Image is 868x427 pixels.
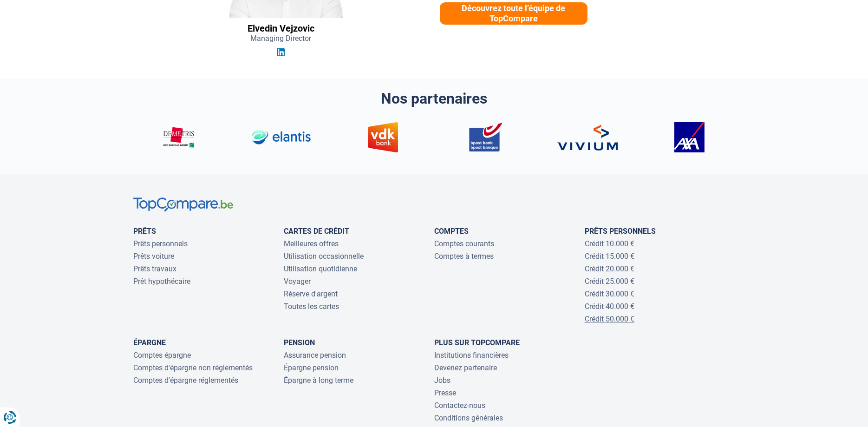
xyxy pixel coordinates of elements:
a: Comptes d'épargne non réglementés [133,363,253,372]
a: Comptes épargne [133,351,191,360]
a: Crédit 25.000 € [585,277,634,286]
img: bpost banque - bpost bank [455,122,516,152]
span: Managing Director [250,34,311,43]
a: Réserve d'argent [284,289,338,298]
a: Prêts travaux [133,264,176,273]
div: Elvedin Vejzovic [248,23,314,34]
img: Elantis [251,122,311,152]
a: Jobs [434,376,450,385]
a: Utilisation quotidienne [284,264,357,273]
a: Prêts [133,227,156,236]
a: Crédit 50.000 € [585,315,634,323]
a: Institutions financières [434,351,509,360]
a: Toutes les cartes [284,302,339,311]
a: Comptes d'épargne réglementés [133,376,238,385]
a: Crédit 30.000 € [585,289,634,298]
a: Crédit 15.000 € [585,252,634,261]
a: Prêt hypothécaire [133,277,190,286]
a: Crédit 20.000 € [585,264,634,273]
a: Utilisation occasionnelle [284,252,364,261]
img: Vivium [557,122,618,152]
a: Prêts voiture [133,252,174,261]
a: Crédit 10.000 € [585,239,634,248]
a: Prêts personnels [585,227,656,236]
img: Linkedin Elvedin Vejzovic [277,48,285,56]
a: Presse [434,388,456,397]
a: Épargne pension [284,363,339,372]
a: Épargne à long terme [284,376,353,385]
h2: Nos partenaires [133,90,735,107]
img: Demetris [149,122,209,152]
a: Assurance pension [284,351,346,360]
a: Plus sur TopCompare [434,338,520,347]
a: Cartes de Crédit [284,227,349,236]
a: Comptes courants [434,239,494,248]
a: Meilleures offres [284,239,339,248]
a: Devenez partenaire [434,363,497,372]
a: Comptes [434,227,469,236]
a: Crédit 40.000 € [585,302,634,311]
img: Axa [674,122,705,152]
a: Découvrez toute l’équipe de TopCompare [440,2,587,25]
img: TopCompare [133,197,233,212]
a: Prêts personnels [133,239,188,248]
a: Conditions générales [434,414,503,422]
img: VDK [368,122,398,152]
a: Comptes à termes [434,252,494,261]
a: Pension [284,338,315,347]
a: Voyager [284,277,311,286]
a: Épargne [133,338,166,347]
a: Contactez-nous [434,401,485,410]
